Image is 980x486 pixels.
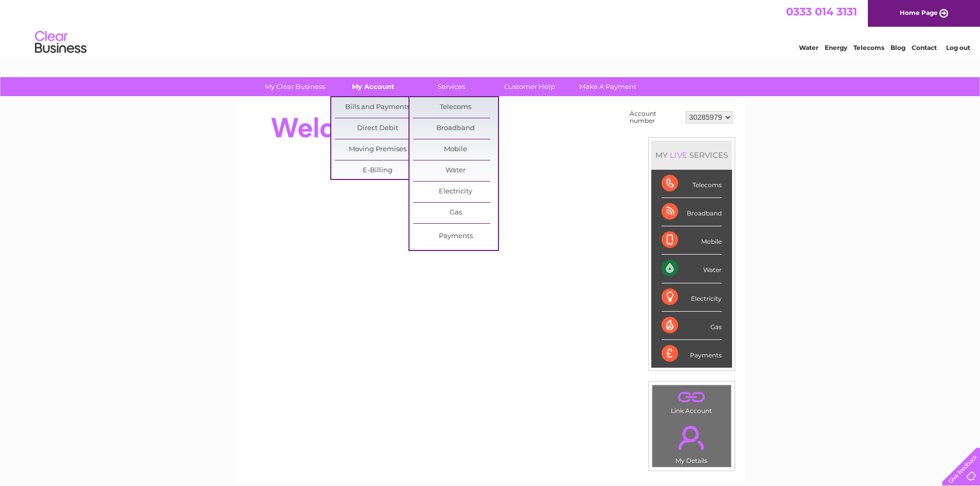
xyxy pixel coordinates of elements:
[331,77,416,96] a: My Account
[799,44,818,51] a: Water
[413,97,498,118] a: Telecoms
[413,182,498,202] a: Electricity
[912,44,937,51] a: Contact
[662,340,722,368] div: Payments
[946,44,970,51] a: Log out
[655,388,728,406] a: .
[335,160,420,181] a: E-Billing
[34,27,87,58] img: logo.png
[413,203,498,223] a: Gas
[247,6,734,50] div: Clear Business is a trading name of Verastar Limited (registered in [GEOGRAPHIC_DATA] No. 3667643...
[335,97,420,118] a: Bills and Payments
[662,198,722,226] div: Broadband
[335,118,420,139] a: Direct Debit
[413,226,498,247] a: Payments
[652,385,732,417] td: Link Account
[655,420,728,456] a: .
[786,5,857,18] a: 0333 014 3131
[413,139,498,160] a: Mobile
[651,140,732,170] div: MY SERVICES
[825,44,847,51] a: Energy
[413,118,498,139] a: Broadband
[662,226,722,255] div: Mobile
[662,255,722,283] div: Water
[853,44,884,51] a: Telecoms
[487,77,572,96] a: Customer Help
[253,77,337,96] a: My Clear Business
[627,107,683,127] td: Account number
[409,77,494,96] a: Services
[335,139,420,160] a: Moving Premises
[668,150,689,160] div: LIVE
[890,44,905,51] a: Blog
[565,77,650,96] a: Make A Payment
[662,170,722,198] div: Telecoms
[413,160,498,181] a: Water
[662,312,722,340] div: Gas
[652,417,732,467] td: My Details
[662,283,722,312] div: Electricity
